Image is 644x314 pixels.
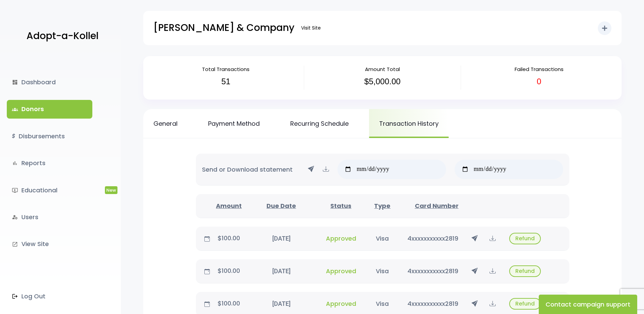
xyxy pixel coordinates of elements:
[509,298,541,310] button: Refund
[12,106,18,112] span: groups
[509,265,541,277] button: Refund
[143,109,188,138] a: General
[401,234,466,243] div: 4xxxxxxxxxxx2819
[12,187,18,193] i: ondemand_video
[245,201,317,210] div: Due Date
[12,241,18,247] i: launch
[365,66,400,73] span: Amount Total
[213,201,245,210] div: Amount
[12,79,18,85] i: dashboard
[317,201,364,210] div: Status
[12,132,15,141] i: $
[12,160,18,166] i: bar_chart
[309,77,455,87] h3: $5,000.00
[153,77,299,87] h3: 51
[401,201,473,210] div: Card Number
[509,233,541,244] button: Refund
[539,295,637,314] button: Contact campaign support
[7,154,92,172] a: bar_chartReports
[7,181,92,199] a: ondemand_videoEducationalNew
[196,154,569,186] div: Send or Download statement
[401,299,466,308] div: 4xxxxxxxxxxx2819
[7,127,92,145] a: $Disbursements
[7,287,92,306] a: Log Out
[7,208,92,226] a: manage_accountsUsers
[326,267,356,275] span: Approved
[213,233,245,244] p: $100.00
[7,235,92,253] a: launchView Site
[202,66,250,73] span: Total Transactions
[26,28,98,45] p: Adopt-a-Kollel
[515,66,564,73] span: Failed Transactions
[7,73,92,91] a: dashboardDashboard
[7,100,92,118] a: groupsDonors
[326,299,356,308] span: Approved
[598,21,611,35] button: add
[198,109,270,138] a: Payment Method
[245,299,317,308] div: [DATE]
[245,234,317,243] div: [DATE]
[245,266,317,276] div: [DATE]
[326,234,356,243] span: Approved
[364,234,400,243] div: Visa
[601,24,609,32] i: add
[153,19,294,36] p: [PERSON_NAME] & Company
[364,201,400,210] div: Type
[298,21,324,35] a: Visit Site
[105,186,117,194] span: New
[401,266,466,276] div: 4xxxxxxxxxxx2819
[364,266,400,276] div: Visa
[466,77,612,87] h3: 0
[213,298,245,309] p: $100.00
[213,265,245,276] p: $100.00
[23,20,98,53] a: Adopt-a-Kollel
[364,299,400,308] div: Visa
[12,214,18,220] i: manage_accounts
[280,109,359,138] a: Recurring Schedule
[369,109,449,138] a: Transaction History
